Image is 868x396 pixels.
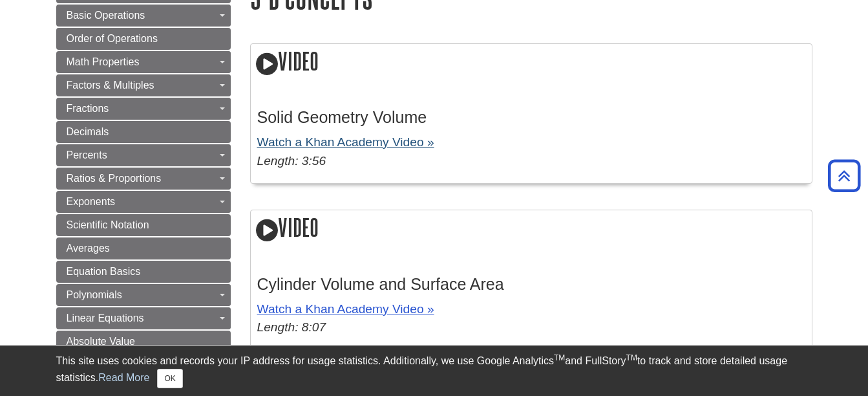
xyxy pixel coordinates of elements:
span: Order of Operations [67,33,158,44]
a: Fractions [56,98,231,120]
sup: TM [626,353,637,362]
a: Ratios & Proportions [56,168,231,190]
a: Averages [56,237,231,259]
a: Math Properties [56,51,231,73]
sup: TM [554,353,565,362]
span: Exponents [67,196,116,207]
span: Basic Operations [67,10,145,21]
a: Order of Operations [56,28,231,50]
h2: Video [251,210,812,247]
em: Length: 3:56 [257,154,326,168]
span: Averages [67,243,110,254]
span: Linear Equations [67,313,144,324]
a: Decimals [56,121,231,143]
a: Back to Top [823,167,865,184]
span: Decimals [67,126,109,137]
a: Polynomials [56,284,231,306]
a: Absolute Value [56,331,231,353]
a: Exponents [56,191,231,213]
a: Factors & Multiples [56,74,231,96]
a: Basic Operations [56,5,231,27]
em: Length: 8:07 [257,320,326,334]
a: Scientific Notation [56,214,231,236]
span: Absolute Value [67,336,135,347]
a: Equation Basics [56,261,231,283]
span: Ratios & Proportions [67,173,162,184]
span: Equation Basics [67,266,141,277]
h3: Solid Geometry Volume [257,108,805,127]
button: Close [157,369,182,388]
span: Scientific Notation [67,219,149,230]
div: This site uses cookies and records your IP address for usage statistics. Additionally, we use Goo... [56,353,812,388]
span: Fractions [67,103,109,114]
span: Polynomials [67,289,122,300]
h2: Video [251,44,812,81]
a: Watch a Khan Academy Video » [257,302,434,316]
a: Linear Equations [56,307,231,329]
span: Factors & Multiples [67,80,154,91]
a: Watch a Khan Academy Video » [257,135,434,149]
span: Percents [67,149,107,160]
a: Read More [98,372,149,383]
h3: Cylinder Volume and Surface Area [257,275,805,294]
span: Math Properties [67,56,140,67]
a: Percents [56,144,231,166]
